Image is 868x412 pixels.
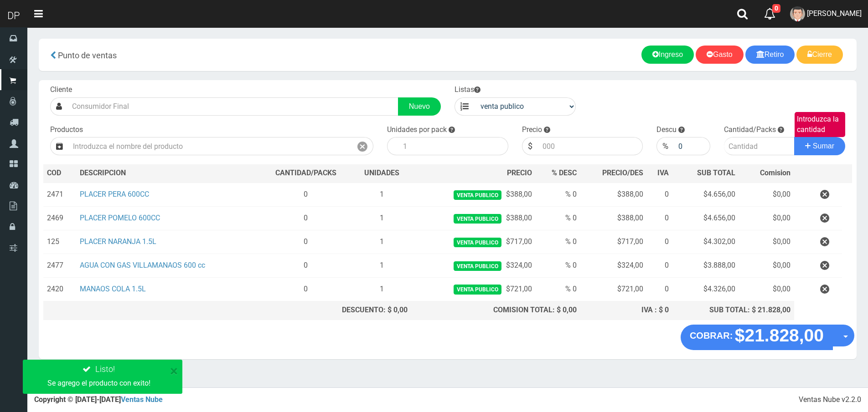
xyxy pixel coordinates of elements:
[258,254,353,278] td: 0
[796,46,843,64] a: Cierre
[602,168,643,177] span: PRECIO/DES
[522,137,538,155] div: $
[674,137,710,155] input: 000
[538,137,643,155] input: 000
[676,305,790,315] div: SUB TOTAL: $ 21.828,00
[672,183,739,207] td: $4.656,00
[672,230,739,254] td: $4.302,00
[398,97,441,116] a: Nuevo
[68,137,352,155] input: Introduzca el nombre del producto
[536,254,580,278] td: % 0
[690,331,733,341] strong: COBRAR:
[353,278,411,301] td: 1
[735,326,824,345] strong: $21.828,00
[43,207,76,230] td: 2469
[76,164,259,183] th: DES
[454,285,501,294] span: venta publico
[258,183,353,207] td: 0
[813,142,834,150] span: Sumar
[398,137,508,155] input: 1
[647,278,672,301] td: 0
[387,125,447,135] label: Unidades por pack
[411,230,536,254] td: $717,00
[262,305,408,315] div: DESCUENTO: $ 0,00
[411,278,536,301] td: $721,00
[794,137,845,155] button: Sumar
[353,183,411,207] td: 1
[672,207,739,230] td: $4.656,00
[739,254,794,278] td: $0,00
[536,183,580,207] td: % 0
[580,230,647,254] td: $717,00
[58,51,117,60] span: Punto de ventas
[353,207,411,230] td: 1
[580,207,647,230] td: $388,00
[580,183,647,207] td: $388,00
[672,254,739,278] td: $3.888,00
[507,168,532,178] span: PRECIO
[536,207,580,230] td: % 0
[647,230,672,254] td: 0
[80,237,156,246] a: PLACER NARANJA 1.5L
[739,207,794,230] td: $0,00
[580,254,647,278] td: $324,00
[258,230,353,254] td: 0
[67,97,398,116] input: Consumidor Final
[353,230,411,254] td: 1
[745,46,795,64] a: Retiro
[80,285,146,293] a: MANAOS COLA 1.5L
[454,261,501,271] span: venta publico
[411,207,536,230] td: $388,00
[772,4,780,13] span: 0
[647,183,672,207] td: 0
[536,278,580,301] td: % 0
[656,137,674,155] div: %
[790,6,805,21] img: User Image
[43,164,76,183] th: COD
[43,278,76,301] td: 2420
[80,261,205,270] a: AGUA CON GAS VILLAMANAOS 600 cc
[258,164,353,183] th: CANTIDAD/PACKS
[657,168,669,177] span: IVA
[536,230,580,254] td: % 0
[739,183,794,207] td: $0,00
[43,254,76,278] td: 2477
[641,46,694,64] a: Ingreso
[681,325,833,350] button: COBRAR: $21.828,00
[50,125,83,135] label: Productos
[672,278,739,301] td: $4.326,00
[584,305,669,315] div: IVA : $ 0
[647,207,672,230] td: 0
[580,278,647,301] td: $721,00
[760,168,790,178] span: Comision
[80,190,149,198] a: PLACER PERA 600CC
[93,168,126,177] span: CRIPCION
[807,9,862,18] span: [PERSON_NAME]
[739,278,794,301] td: $0,00
[258,278,353,301] td: 0
[454,214,501,224] span: venta publico
[522,125,542,135] label: Precio
[353,164,411,183] th: UNIDADES
[724,137,795,155] input: Cantidad
[411,254,536,278] td: $324,00
[80,214,160,222] a: PLACER POMELO 600CC
[454,190,501,200] span: venta publico
[34,395,163,404] strong: Copyright © [DATE]-[DATE]
[697,168,735,178] span: SUB TOTAL
[799,395,861,405] div: Ventas Nube v2.2.0
[43,183,76,207] td: 2471
[411,183,536,207] td: $388,00
[724,125,776,135] label: Cantidad/Packs
[739,230,794,254] td: $0,00
[647,254,672,278] td: 0
[455,85,480,95] label: Listas
[552,168,577,177] span: % DESC
[353,254,411,278] td: 1
[43,230,76,254] td: 125
[50,85,72,95] label: Cliente
[121,395,163,404] a: Ventas Nube
[696,46,744,64] a: Gasto
[656,125,677,135] label: Descu
[415,305,577,315] div: COMISION TOTAL: $ 0,00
